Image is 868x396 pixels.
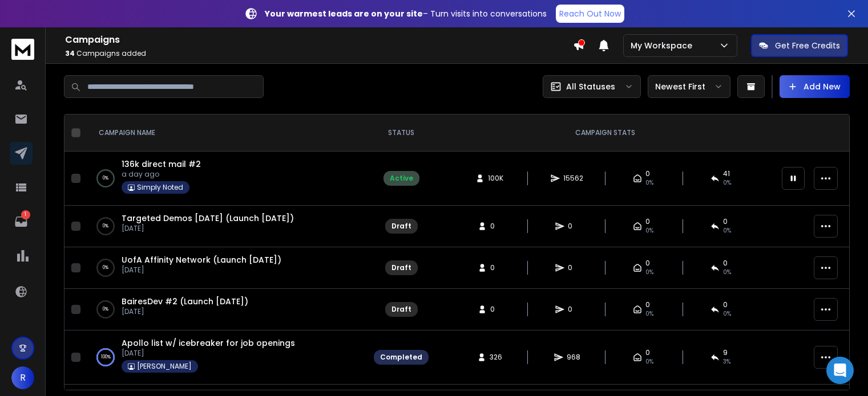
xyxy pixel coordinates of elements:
[122,170,201,179] p: a day ago
[65,49,573,58] p: Campaigns added
[645,268,653,277] span: 0%
[645,309,653,319] span: 0%
[645,300,650,309] span: 0
[391,222,411,231] div: Draft
[137,183,183,192] p: Simply Noted
[122,254,281,266] a: UofA Affinity Network (Launch [DATE])
[645,217,650,226] span: 0
[490,263,502,272] span: 0
[490,305,502,314] span: 0
[11,366,34,389] button: R
[563,174,583,183] span: 15562
[775,40,840,51] p: Get Free Credits
[566,81,615,92] p: All Statuses
[723,268,731,277] span: 0%
[568,263,579,272] span: 0
[65,33,573,47] h1: Campaigns
[490,222,502,231] span: 0
[85,206,367,247] td: 0%Targeted Demos [DATE] (Launch [DATE])[DATE]
[101,352,111,363] p: 100 %
[103,304,108,315] p: 0 %
[85,115,367,152] th: CAMPAIGN NAME
[645,178,653,187] span: 0%
[645,259,650,268] span: 0
[10,210,33,233] a: 1
[85,330,367,385] td: 100%Apollo list w/ icebreaker for job openings[DATE][PERSON_NAME]
[826,357,854,384] div: Open Intercom Messenger
[723,169,730,178] span: 41
[391,305,411,314] div: Draft
[137,362,192,371] p: [PERSON_NAME]
[122,158,201,170] a: 136k direct mail #2
[556,5,624,23] a: Reach Out Now
[122,349,295,358] p: [DATE]
[751,34,848,57] button: Get Free Credits
[488,174,503,183] span: 100K
[723,217,728,226] span: 0
[122,307,248,316] p: [DATE]
[723,259,728,268] span: 0
[567,353,580,362] span: 968
[85,289,367,330] td: 0%BairesDev #2 (Launch [DATE])[DATE]
[645,226,653,235] span: 0%
[631,40,697,51] p: My Workspace
[723,178,731,187] span: 0 %
[645,169,650,178] span: 0
[265,8,547,19] p: – Turn visits into conversations
[122,296,248,307] a: BairesDev #2 (Launch [DATE])
[390,174,413,183] div: Active
[122,224,294,233] p: [DATE]
[122,266,281,275] p: [DATE]
[122,337,295,349] a: Apollo list w/ icebreaker for job openings
[723,300,728,309] span: 0
[380,353,422,362] div: Completed
[490,353,502,362] span: 326
[85,247,367,289] td: 0%UofA Affinity Network (Launch [DATE])[DATE]
[648,75,730,98] button: Newest First
[723,348,728,357] span: 9
[435,115,775,152] th: CAMPAIGN STATS
[21,210,30,219] p: 1
[723,226,731,235] span: 0%
[559,8,621,19] p: Reach Out Now
[723,357,730,366] span: 3 %
[11,39,34,60] img: logo
[780,75,850,98] button: Add New
[645,357,653,366] span: 0%
[723,309,731,319] span: 0%
[265,8,423,19] strong: Your warmest leads are on your site
[103,221,108,232] p: 0 %
[391,263,411,272] div: Draft
[122,213,294,224] a: Targeted Demos [DATE] (Launch [DATE])
[65,48,75,58] span: 34
[103,262,108,273] p: 0 %
[568,305,579,314] span: 0
[103,173,108,184] p: 0 %
[367,115,435,152] th: STATUS
[645,348,650,357] span: 0
[568,222,579,231] span: 0
[85,152,367,206] td: 0%136k direct mail #2a day agoSimply Noted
